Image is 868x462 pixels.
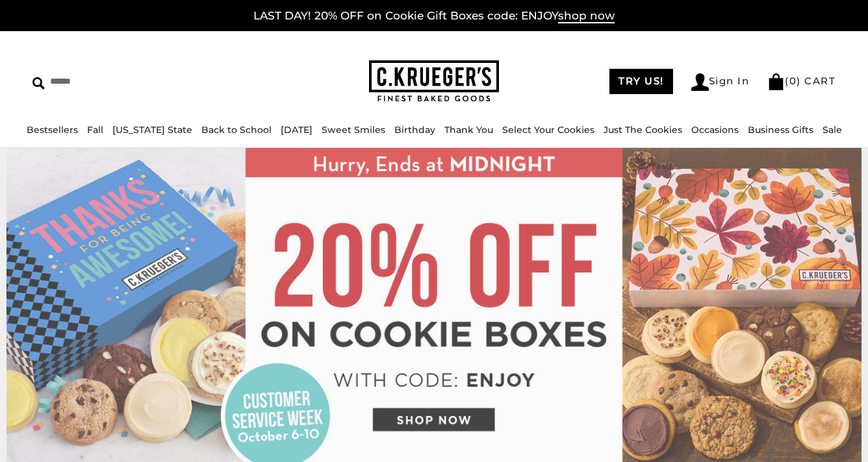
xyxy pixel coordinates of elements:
[691,124,739,136] a: Occasions
[502,124,594,136] a: Select Your Cookies
[604,124,682,136] a: Just The Cookies
[253,9,615,23] a: LAST DAY! 20% OFF on Cookie Gift Boxes code: ENJOYshop now
[32,71,218,91] input: Search
[767,75,836,87] a: (0) CART
[112,124,192,136] a: [US_STATE] State
[201,124,272,136] a: Back to School
[444,124,493,136] a: Thank You
[609,69,673,94] a: TRY US!
[691,73,709,91] img: Account
[32,77,45,90] img: Search
[767,73,785,90] img: Bag
[281,124,313,136] a: [DATE]
[87,124,103,136] a: Fall
[823,124,842,136] a: Sale
[27,124,78,136] a: Bestsellers
[691,73,750,91] a: Sign In
[394,124,435,136] a: Birthday
[369,60,499,103] img: C.KRUEGER'S
[748,124,813,136] a: Business Gifts
[322,124,385,136] a: Sweet Smiles
[558,9,615,23] span: shop now
[789,75,797,87] span: 0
